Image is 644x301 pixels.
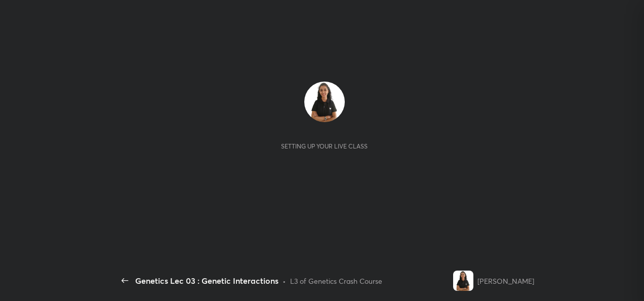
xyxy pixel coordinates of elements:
[477,276,534,286] div: [PERSON_NAME]
[281,142,368,150] div: Setting up your live class
[304,82,345,122] img: 31e0e67977fa4eb481ffbcafe7fbc2ad.jpg
[283,276,286,286] div: •
[135,275,278,287] div: Genetics Lec 03 : Genetic Interactions
[290,276,382,286] div: L3 of Genetics Crash Course
[453,271,473,291] img: 31e0e67977fa4eb481ffbcafe7fbc2ad.jpg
